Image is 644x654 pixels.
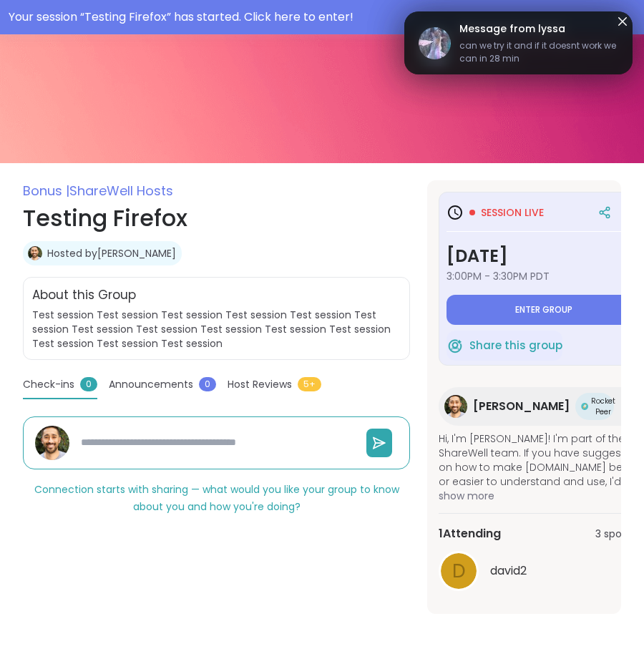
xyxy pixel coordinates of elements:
div: Your session “ Testing Firefox ” has started. Click here to enter! [9,9,635,26]
span: ShareWell Hosts [69,182,173,200]
img: brett [35,426,69,460]
img: lyssa [419,27,451,59]
span: david2 [490,562,527,580]
span: 0 [80,377,97,391]
span: Test session Test session Test session Test session Test session Test session Test session Test s... [32,308,401,351]
span: can we try it and if it doesnt work we can in 28 min [459,39,618,65]
a: lyssaMessage from lyssacan we try it and if it doesnt work we can in 28 min [419,20,618,66]
span: Session live [481,205,544,220]
span: Enter group [515,304,572,316]
span: d [452,557,466,585]
img: ShareWell Logomark [447,337,464,354]
span: 0 [199,377,216,391]
h1: Testing Firefox [23,201,410,235]
span: Announcements [109,377,193,392]
span: 5+ [298,377,321,391]
img: Rocket Peer [581,403,588,410]
button: Share this group [447,331,562,361]
h2: About this Group [32,286,136,305]
span: Share this group [469,338,562,354]
span: 1 Attending [439,525,501,542]
span: [PERSON_NAME] [473,398,570,415]
span: Rocket Peer [591,396,615,417]
span: Message from lyssa [459,21,618,36]
span: Connection starts with sharing — what would you like your group to know about you and how you're ... [34,482,399,514]
img: brett [444,395,467,418]
a: Hosted by[PERSON_NAME] [47,246,176,260]
h3: [DATE] [447,243,640,269]
span: 3:00PM - 3:30PM PDT [447,269,640,283]
img: brett [28,246,42,260]
span: Check-ins [23,377,74,392]
button: Enter group [447,295,640,325]
span: Host Reviews [228,377,292,392]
